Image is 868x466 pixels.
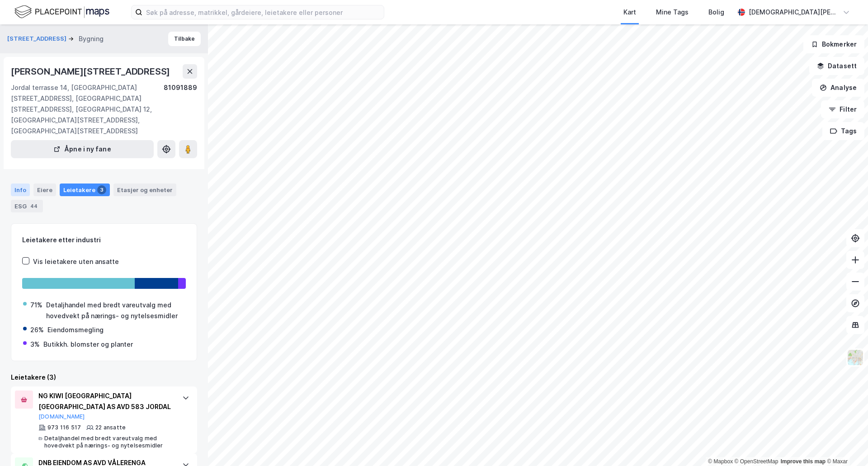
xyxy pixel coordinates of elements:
div: 71% [30,300,42,311]
a: Improve this map [781,458,826,465]
div: Butikkh. blomster og planter [43,339,133,350]
div: Bolig [708,7,724,18]
div: Mine Tags [656,7,689,18]
input: Søk på adresse, matrikkel, gårdeiere, leietakere eller personer [142,5,384,19]
div: Vis leietakere uten ansatte [33,256,119,267]
div: Info [11,184,30,196]
div: [PERSON_NAME][STREET_ADDRESS] [11,64,172,79]
div: Leietakere etter industri [22,235,186,245]
div: Leietakere (3) [11,372,197,383]
div: 26% [30,325,44,335]
button: Tilbake [168,32,201,46]
div: Eiere [33,184,56,196]
button: [STREET_ADDRESS] [7,34,68,43]
div: Detaljhandel med bredt vareutvalg med hovedvekt på nærings- og nytelsesmidler [44,435,173,449]
div: Detaljhandel med bredt vareutvalg med hovedvekt på nærings- og nytelsesmidler [46,300,185,321]
div: NG KIWI [GEOGRAPHIC_DATA] [GEOGRAPHIC_DATA] AS AVD 583 JORDAL [38,391,173,412]
div: Jordal terrasse 14, [GEOGRAPHIC_DATA][STREET_ADDRESS], [GEOGRAPHIC_DATA][STREET_ADDRESS], [GEOGRA... [11,82,164,137]
button: Tags [822,122,864,140]
div: Kart [623,7,636,18]
div: Kontrollprogram for chat [823,423,868,466]
button: [DOMAIN_NAME] [38,413,85,420]
div: [DEMOGRAPHIC_DATA][PERSON_NAME] [749,7,839,18]
div: Eiendomsmegling [47,325,104,335]
div: 973 116 517 [47,424,81,431]
button: Datasett [809,57,864,75]
div: 22 ansatte [95,424,126,431]
a: OpenStreetMap [735,458,778,465]
button: Bokmerker [803,35,864,53]
div: 81091889 [164,82,197,137]
div: Bygning [79,33,104,44]
div: 44 [28,202,39,211]
button: Analyse [812,79,864,97]
iframe: Chat Widget [823,423,868,466]
div: Etasjer og enheter [117,186,173,194]
button: Filter [821,100,864,118]
div: ESG [11,200,43,212]
div: 3 [97,185,106,194]
img: Z [847,349,864,366]
img: logo.f888ab2527a4732fd821a326f86c7f29.svg [14,4,109,20]
div: 3% [30,339,40,350]
a: Mapbox [708,458,733,465]
button: Åpne i ny fane [11,140,154,158]
div: Leietakere [60,184,110,196]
